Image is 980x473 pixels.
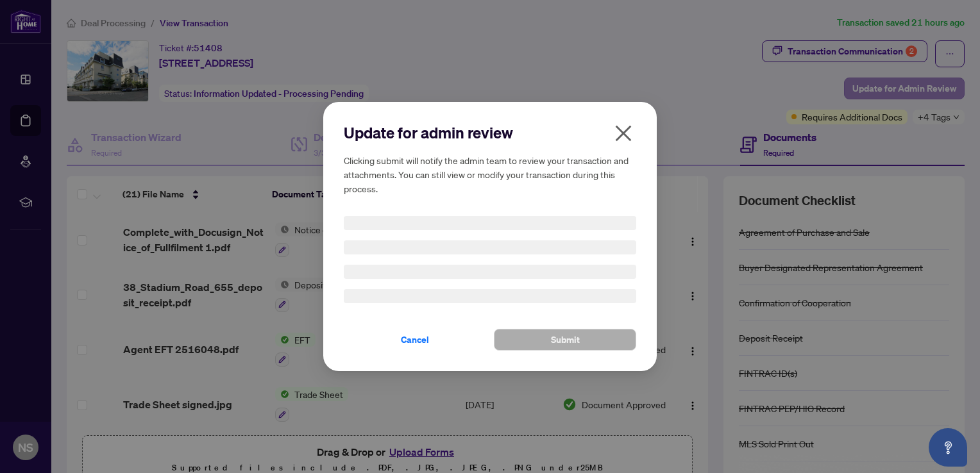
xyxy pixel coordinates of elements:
span: close [613,123,634,144]
h2: Update for admin review [344,122,636,143]
button: Open asap [929,428,967,467]
span: Cancel [401,329,429,350]
button: Submit [494,329,636,351]
h5: Clicking submit will notify the admin team to review your transaction and attachments. You can st... [344,153,636,195]
button: Cancel [344,329,486,351]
